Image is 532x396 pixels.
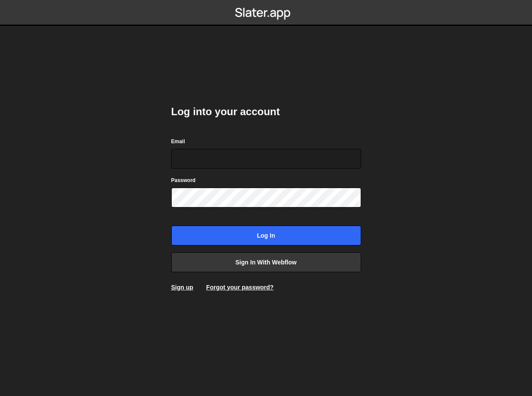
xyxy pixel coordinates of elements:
label: Password [171,176,196,185]
h2: Log into your account [171,105,361,119]
a: Sign up [171,284,193,291]
input: Log in [171,226,361,245]
a: Forgot your password? [206,284,274,291]
label: Email [171,137,185,146]
a: Sign in with Webflow [171,252,361,272]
